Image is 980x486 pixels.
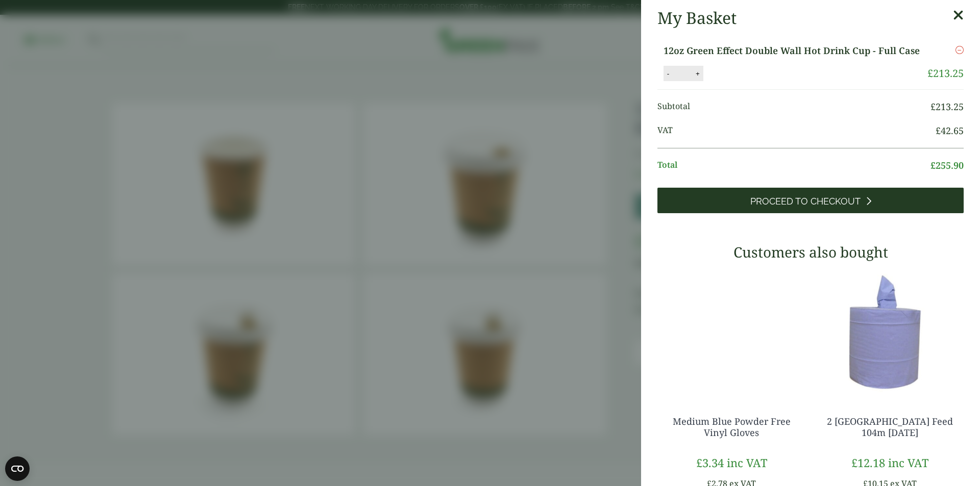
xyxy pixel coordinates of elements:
[657,8,737,28] h2: My Basket
[657,244,964,261] h3: Customers also bought
[727,455,767,470] span: inc VAT
[888,455,928,470] span: inc VAT
[657,188,964,213] a: Proceed to Checkout
[673,415,791,439] a: Medium Blue Powder Free Vinyl Gloves
[927,66,964,80] bdi: 213.25
[930,159,936,171] span: £
[699,69,709,78] button: +
[657,100,930,114] span: Subtotal
[936,124,941,137] span: £
[670,44,927,58] a: 12oz Green Effect Double Wall Hot Drink Cup - Full Case
[955,44,964,56] a: Remove this item
[930,159,964,171] bdi: 255.90
[827,415,953,439] a: 2 [GEOGRAPHIC_DATA] Feed 104m [DATE]
[5,456,30,481] button: Open CMP widget
[930,100,936,113] span: £
[930,100,964,113] bdi: 213.25
[927,66,933,80] span: £
[816,268,964,396] img: 3630017-2-Ply-Blue-Centre-Feed-104m
[851,455,885,470] bdi: 12.18
[750,196,861,207] span: Proceed to Checkout
[657,159,930,172] span: Total
[851,455,857,470] span: £
[671,69,679,78] button: -
[696,455,702,470] span: £
[696,455,724,470] bdi: 3.34
[936,124,964,137] bdi: 42.65
[657,124,936,138] span: VAT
